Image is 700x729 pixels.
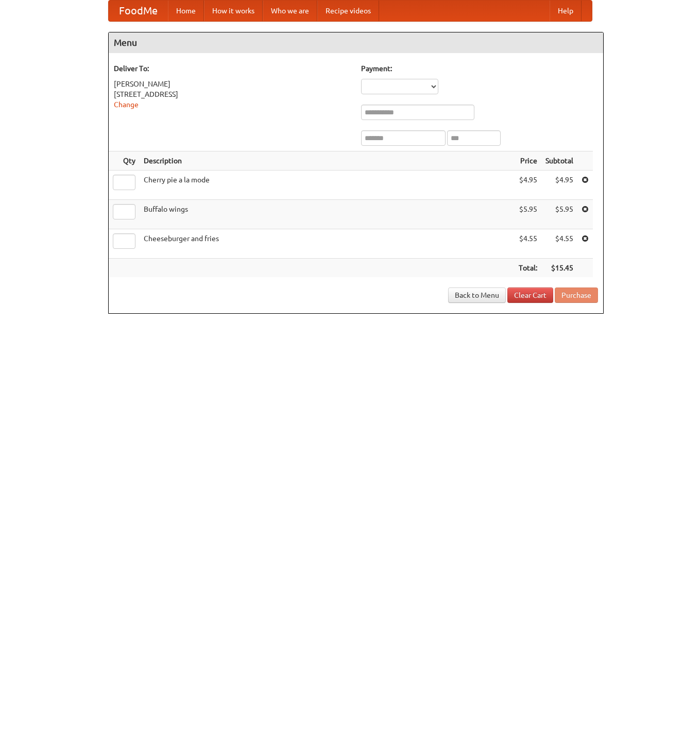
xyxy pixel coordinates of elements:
a: Help [550,1,582,21]
div: [STREET_ADDRESS] [114,89,351,99]
a: FoodMe [109,1,168,21]
td: Buffalo wings [140,200,515,229]
td: $5.95 [541,200,577,229]
td: $5.95 [515,200,541,229]
a: Clear Cart [507,287,553,303]
div: [PERSON_NAME] [114,79,351,89]
h5: Deliver To: [114,63,351,74]
th: Subtotal [541,151,577,171]
a: Who we are [263,1,317,21]
a: Change [114,100,139,109]
th: Description [140,151,515,171]
a: How it works [204,1,263,21]
th: Price [515,151,541,171]
td: $4.55 [515,229,541,259]
td: $4.95 [541,171,577,200]
td: $4.95 [515,171,541,200]
button: Purchase [555,287,598,303]
th: $15.45 [541,259,577,278]
th: Total: [515,259,541,278]
h5: Payment: [361,63,598,74]
td: Cheeseburger and fries [140,229,515,259]
h4: Menu [109,32,603,53]
td: Cherry pie a la mode [140,171,515,200]
a: Recipe videos [317,1,379,21]
td: $4.55 [541,229,577,259]
a: Back to Menu [448,287,506,303]
th: Qty [109,151,140,171]
a: Home [168,1,204,21]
